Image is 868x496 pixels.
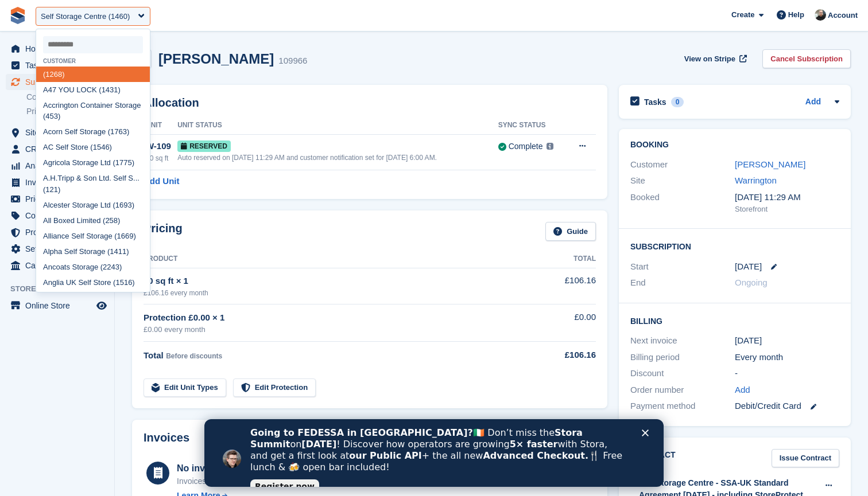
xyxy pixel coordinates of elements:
img: Tom Huddleston [815,9,826,21]
div: Site [630,174,735,188]
img: stora-icon-8386f47178a22dfd0bd8f6a31ec36ba5ce8667c1dd55bd0f319d3a0aa187defe.svg [9,7,26,24]
th: Product [144,250,526,268]
div: Customer [36,58,150,64]
div: Acorn Self Storage (1763) [36,124,150,140]
a: menu [6,298,108,314]
th: Total [526,250,596,268]
a: menu [6,74,108,90]
span: Help [788,9,804,21]
h2: Invoices [144,431,189,450]
div: Billing period [630,351,735,364]
span: CRM [25,141,94,157]
h2: Contract [630,449,676,468]
time: 2025-09-27 00:00:00 UTC [735,260,762,274]
div: Anglia UK Self Store (1516) [36,275,150,290]
div: Alcester Storage Ltd (1693) [36,197,150,213]
th: Unit Status [177,116,498,135]
div: No invoices available yet [177,462,331,475]
div: Accrington Container Storage (453) [36,97,150,124]
img: icon-info-grey-7440780725fd019a000dd9b08b2336e03edf1995a4989e88bcd33f0948082b44.svg [547,143,553,150]
a: Add Unit [144,175,179,188]
div: Invoices are generated on their billing date. [177,475,331,487]
div: Alliance Self Storage (1669) [36,228,150,244]
div: Self Storage Centre (1460) [41,11,130,22]
span: Capital [25,257,94,274]
a: View on Stripe [680,49,749,68]
div: Booked [630,191,735,215]
span: Create [731,9,754,21]
span: Online Store [25,298,94,314]
div: £0.00 every month [144,324,526,335]
span: Account [828,10,858,21]
div: W-109 [146,140,177,153]
div: 50 sq ft [146,153,177,163]
div: - [735,367,839,380]
th: Sync Status [498,116,567,135]
iframe: Intercom live chat banner [204,419,664,487]
span: Price increases [26,106,82,117]
a: menu [6,191,108,207]
div: Discount [630,367,735,380]
a: menu [6,241,108,257]
a: menu [6,174,108,190]
div: Debit/Credit Card [735,400,839,413]
h2: Tasks [644,97,666,107]
a: menu [6,257,108,274]
div: 50 sq ft × 1 [144,275,526,288]
h2: Booking [630,140,839,150]
a: Price increases NEW [26,105,108,118]
a: Cancel Subscription [762,49,851,68]
span: Coupons [25,208,94,224]
span: Sites [25,124,94,140]
a: menu [6,124,108,140]
a: Warrington [735,175,777,185]
div: £106.16 every month [144,288,526,298]
div: Ancoats Storage (2243) [36,259,150,275]
span: Reserved [177,140,231,152]
div: Alpha Self Storage (1411) [36,244,150,259]
div: A.H.Tripp & Son Ltd. Self S... (121) [36,171,150,198]
div: AC Self Store (1546) [36,140,150,155]
span: Storefront [10,283,114,295]
div: Order number [630,384,735,397]
div: All Boxed Limited (258) [36,213,150,228]
a: Add [805,96,821,109]
a: Guide [545,222,596,241]
div: Every month [735,351,839,364]
span: View on Stripe [684,53,735,65]
div: End [630,276,735,290]
span: Subscriptions [25,74,94,90]
h2: Pricing [144,222,183,241]
span: Total [144,350,164,360]
span: Protection [25,224,94,240]
a: menu [6,141,108,157]
div: Start [630,260,735,274]
h2: Billing [630,315,839,326]
span: Invoices [25,174,94,190]
div: Customer [630,158,735,171]
div: A47 YOU LOCK (1431) [36,82,150,97]
div: [DATE] 11:29 AM [735,191,839,204]
div: Payment method [630,400,735,413]
a: Preview store [95,299,108,313]
div: (1268) [36,67,150,82]
a: menu [6,208,108,224]
th: Unit [144,116,177,135]
td: £106.16 [526,268,596,304]
div: £106.16 [526,349,596,362]
a: Issue Contract [772,449,839,468]
span: Analytics [25,158,94,174]
a: menu [6,224,108,240]
a: Register now [46,60,115,74]
div: Agricola Storage Ltd (1775) [36,155,150,171]
div: Close [437,10,449,17]
h2: Allocation [144,96,596,110]
h2: [PERSON_NAME] [158,51,274,67]
span: Pricing [25,191,94,207]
